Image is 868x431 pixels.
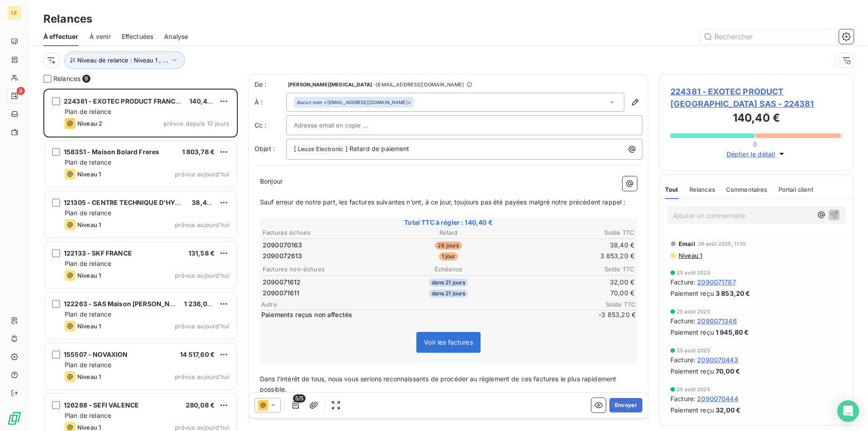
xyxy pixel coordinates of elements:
span: 224381 - EXOTEC PRODUCT FRANCE SAS [64,97,194,105]
h3: Relances [43,11,92,27]
input: Rechercher [700,29,835,44]
span: Portail client [778,186,813,193]
input: Adresse email en copie ... [294,118,391,132]
span: 2090071346 [697,316,737,326]
td: 2090071612 [262,277,386,287]
span: 3 853,20 € [716,289,750,298]
span: 131,58 € [189,249,215,257]
span: Niveau 1 [77,373,101,380]
span: Niveau 1 [77,221,101,228]
span: À venir [90,32,111,41]
span: Plan de relance [65,260,111,267]
span: 32,00 € [716,405,741,415]
span: 9 [82,75,90,83]
th: Solde TTC [511,265,635,274]
th: Factures non-échues [262,265,386,274]
span: prévue aujourd’hui [175,322,229,330]
span: À effectuer [43,32,79,41]
span: Leuze Electronic [297,144,344,155]
span: 122263 - SAS Maison [PERSON_NAME] [64,300,187,308]
button: Déplier le détail [724,149,789,159]
span: Relances [689,186,715,193]
span: Paiement reçu [670,405,714,415]
span: Déplier le détail [726,149,776,159]
span: 1 jour [439,252,458,260]
span: 121305 - CENTRE TECHNIQUE D'HYGIENE [64,199,195,206]
div: <[EMAIL_ADDRESS][DOMAIN_NAME]> [297,99,411,105]
span: Facture : [670,316,695,326]
span: 2090070163 [263,241,302,250]
span: prévue aujourd’hui [175,424,229,431]
span: 70,00 € [716,366,740,376]
button: Envoyer [609,398,642,412]
div: grid [43,89,238,431]
span: 158351 - Maison Bolard Freres [64,148,159,156]
span: Plan de relance [65,412,111,419]
span: dans 21 jours [429,279,468,287]
td: 2090071611 [262,288,386,298]
span: Facture : [670,394,695,403]
span: 1 945,80 € [716,327,749,337]
em: Aucun nom [297,99,322,105]
span: prévue depuis 10 jours [164,120,229,127]
div: LE [7,5,22,20]
span: Niveau 1 [77,272,101,279]
td: 3 853,20 € [511,251,635,261]
span: 2090070443 [697,355,738,365]
span: Autre [261,301,581,308]
span: 25 août 2025 [677,270,710,275]
h3: 140,40 € [670,110,842,128]
span: De : [255,80,286,89]
div: Open Intercom Messenger [837,400,859,422]
span: 126288 - SEFI VALENCE [64,401,139,409]
span: prévue aujourd’hui [175,272,229,279]
td: 70,00 € [511,288,635,298]
span: Facture : [670,277,695,287]
th: Solde TTC [511,228,635,237]
span: Paiements reçus non affectés [261,310,580,319]
span: Email [679,240,695,247]
span: Voir les factures [424,338,473,346]
span: Plan de relance [65,158,111,166]
span: [PERSON_NAME][MEDICAL_DATA] [288,82,372,87]
span: Plan de relance [65,108,111,115]
span: Niveau 2 [77,120,102,127]
span: 38,40 € [192,199,217,206]
span: [ [294,145,296,152]
span: 224381 - EXOTEC PRODUCT [GEOGRAPHIC_DATA] SAS - 224381 [670,85,842,110]
span: 25 août 2025 [677,348,710,353]
span: Commentaires [726,186,768,193]
span: Paiement reçu [670,289,714,298]
td: 38,40 € [511,240,635,250]
span: Effectuées [122,32,154,41]
label: À : [255,98,286,107]
span: ] Retard de paiement [345,145,410,152]
button: Niveau de relance : Niveau 1 , ... [64,52,185,69]
span: 280,08 € [186,401,215,409]
span: 1 236,00 € [184,300,217,308]
span: prévue aujourd’hui [175,171,229,178]
span: Paiement reçu [670,366,714,376]
span: 26 jours [435,242,462,250]
span: Niveau de relance : Niveau 1 , ... [77,57,168,64]
span: 14 517,60 € [180,350,215,358]
span: Niveau 1 [678,252,702,259]
span: Sauf erreur de notre part, les factures suivantes n’ont, à ce jour, toujours pas été payées malgr... [260,198,625,206]
th: Retard [387,228,510,237]
span: 2090072613 [263,251,302,260]
img: Logo LeanPay [7,411,22,426]
span: Solde TTC [581,301,636,308]
span: Paiement reçu [670,327,714,337]
span: dans 21 jours [429,289,468,298]
label: Cc : [255,121,286,130]
th: Échéance [387,265,510,274]
span: Plan de relance [65,209,111,217]
span: Total TTC à régler : 140,40 € [261,218,636,227]
span: Plan de relance [65,361,111,369]
span: 5/5 [293,394,306,403]
span: 122133 - SKF FRANCE [64,249,132,257]
span: -3 853,20 € [581,310,636,319]
span: Niveau 1 [77,322,101,330]
span: 2090071787 [697,277,736,287]
span: 140,40 € [189,97,217,105]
